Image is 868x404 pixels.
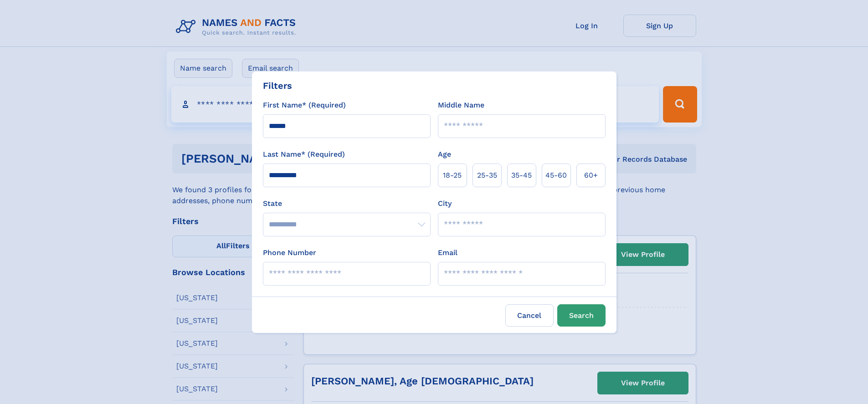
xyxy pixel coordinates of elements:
label: Phone Number [263,247,316,258]
label: Email [438,247,457,258]
label: First Name* (Required) [263,100,346,111]
label: Last Name* (Required) [263,149,345,160]
span: 25‑35 [477,170,497,181]
label: Middle Name [438,100,484,111]
label: Age [438,149,451,160]
label: State [263,198,431,209]
div: Filters [263,79,292,92]
label: Cancel [505,304,554,327]
span: 35‑45 [511,170,532,181]
button: Search [557,304,606,327]
span: 45‑60 [545,170,567,181]
label: City [438,198,452,209]
span: 60+ [584,170,598,181]
span: 18‑25 [443,170,462,181]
